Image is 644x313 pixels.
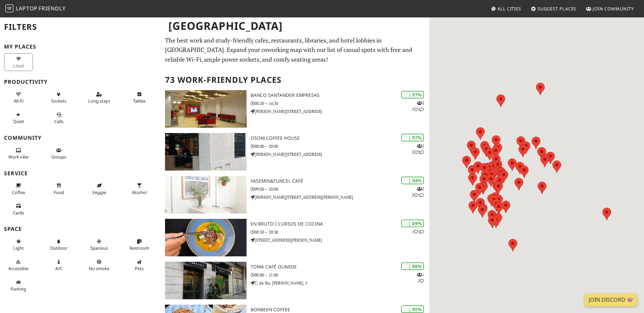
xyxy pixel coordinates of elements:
[4,226,157,232] h3: Space
[50,245,67,251] span: Outdoor area
[4,170,157,177] h3: Service
[401,91,424,99] div: | 97%
[401,305,424,313] div: | 85%
[51,98,66,104] span: Power sockets
[497,6,521,12] span: All Cities
[161,133,429,171] a: Osom Coffee House | 97% 532 Osom Coffee House 08:00 – 20:00 [PERSON_NAME][STREET_ADDRESS]
[163,17,428,35] h1: [GEOGRAPHIC_DATA]
[85,180,113,198] button: Veggie
[412,229,424,235] p: 1 1
[583,3,637,15] a: Join Community
[13,210,24,216] span: Credit cards
[165,90,247,128] img: Banco Santander Empresas
[4,277,33,295] button: Parking
[16,5,38,12] span: Laptop
[251,307,429,313] h3: Borbeen Coffee
[488,3,524,15] a: All Cities
[55,265,62,271] span: Air conditioned
[593,6,634,12] span: Join Community
[125,89,154,107] button: Tables
[13,118,24,124] span: Quiet
[4,135,157,141] h3: Community
[417,271,424,284] p: 1 2
[44,145,73,163] button: Groups
[4,256,33,274] button: Accessible
[135,265,144,271] span: Pet friendly
[85,256,113,274] button: No smoke
[251,178,429,184] h3: yasemin&tuncel café
[161,90,429,128] a: Banco Santander Empresas | 97% 311 Banco Santander Empresas 08:30 – 14:30 [PERSON_NAME][STREET_AD...
[412,143,424,155] p: 5 3 2
[88,98,110,104] span: Long stays
[85,236,113,254] button: Spacious
[4,145,33,163] button: Work vibe
[54,118,63,124] span: Video/audio calls
[165,36,425,64] p: The best work and study-friendly cafes, restaurants, libraries, and hotel lobbies in [GEOGRAPHIC_...
[165,70,425,90] h2: 73 Work-Friendly Places
[251,108,429,115] p: [PERSON_NAME][STREET_ADDRESS]
[12,189,25,195] span: Coffee
[44,180,73,198] button: Food
[4,109,33,127] button: Quiet
[251,194,429,200] p: [PERSON_NAME][STREET_ADDRESS][PERSON_NAME]
[133,98,146,104] span: Work-friendly tables
[251,280,429,286] p: C. de Sta. [PERSON_NAME], 5
[251,229,429,235] p: 08:30 – 20:30
[44,109,73,127] button: Calls
[89,265,109,271] span: Smoke free
[165,219,247,256] img: EN BRUTO I CURSOS DE COCINA
[51,154,66,160] span: Group tables
[125,180,154,198] button: Alcohol
[90,245,108,251] span: Spacious
[251,221,429,227] h3: EN BRUTO I CURSOS DE COCINA
[39,5,65,12] span: Friendly
[251,92,429,98] h3: Banco Santander Empresas
[412,100,424,113] p: 3 1 1
[401,177,424,184] div: | 94%
[132,189,147,195] span: Alcohol
[412,186,424,198] p: 2 2 1
[251,100,429,107] p: 08:30 – 14:30
[14,98,23,104] span: Stable Wi-Fi
[528,3,579,15] a: Suggest Places
[85,89,113,107] button: Long stays
[251,143,429,149] p: 08:00 – 20:00
[4,17,157,37] h2: Filters
[4,200,33,218] button: Cards
[251,272,429,278] p: 08:00 – 21:00
[129,245,149,251] span: Restroom
[8,154,29,160] span: People working
[125,236,154,254] button: Restroom
[251,237,429,243] p: [STREET_ADDRESS][PERSON_NAME]
[251,186,429,192] p: 09:00 – 20:00
[401,134,424,141] div: | 97%
[13,245,24,251] span: Natural light
[4,180,33,198] button: Coffee
[4,44,157,50] h3: My Places
[4,236,33,254] button: Light
[44,236,73,254] button: Outdoor
[165,176,247,213] img: yasemin&tuncel café
[161,219,429,256] a: EN BRUTO I CURSOS DE COCINA | 89% 11 EN BRUTO I CURSOS DE COCINA 08:30 – 20:30 [STREET_ADDRESS][P...
[5,3,66,15] a: LaptopFriendly LaptopFriendly
[165,133,247,171] img: Osom Coffee House
[251,264,429,270] h3: Toma Café Olavide
[251,135,429,141] h3: Osom Coffee House
[251,151,429,158] p: [PERSON_NAME][STREET_ADDRESS]
[54,189,64,195] span: Food
[165,262,247,299] img: Toma Café Olavide
[585,294,637,306] a: Join Discord 👾
[4,79,157,85] h3: Productivity
[401,262,424,270] div: | 88%
[11,286,26,292] span: Parking
[5,4,13,12] img: LaptopFriendly
[125,256,154,274] button: Pets
[44,256,73,274] button: A/C
[401,220,424,227] div: | 89%
[161,262,429,299] a: Toma Café Olavide | 88% 12 Toma Café Olavide 08:00 – 21:00 C. de Sta. [PERSON_NAME], 5
[44,89,73,107] button: Sockets
[92,189,106,195] span: Veggie
[4,89,33,107] button: Wi-Fi
[161,176,429,213] a: yasemin&tuncel café | 94% 221 yasemin&tuncel café 09:00 – 20:00 [PERSON_NAME][STREET_ADDRESS][PER...
[538,6,577,12] span: Suggest Places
